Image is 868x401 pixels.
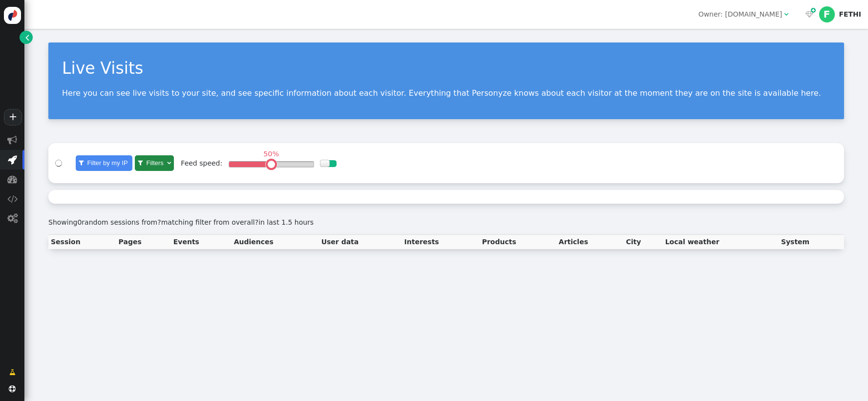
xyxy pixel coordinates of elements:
[4,109,21,126] a: +
[819,6,835,22] div: F
[138,160,143,166] span: 
[480,235,556,250] th: Products
[699,9,783,20] div: Owner: [DOMAIN_NAME]
[77,218,82,226] span: 0
[232,235,319,250] th: Audiences
[145,159,166,167] span: Filters
[4,7,21,24] img: logo-icon.svg
[9,385,16,392] span: 
[255,218,258,226] span: ?
[62,56,830,81] div: Live Visits
[79,160,84,166] span: 
[556,235,624,250] th: Articles
[116,235,171,250] th: Pages
[7,213,18,223] span: 
[48,235,116,250] th: Session
[663,235,779,250] th: Local weather
[135,155,174,171] a:  Filters 
[157,218,161,226] span: ?
[9,367,16,378] span: 
[805,11,813,18] span: 
[20,31,33,44] a: 
[8,155,17,165] span: 
[7,135,17,145] span: 
[48,217,844,228] div: Showing random sessions from matching filter from overall in last 1.5 hours
[779,235,844,250] th: System
[7,174,17,184] span: 
[171,235,232,250] th: Events
[76,155,132,171] a:  Filter by my IP
[167,160,171,166] span: 
[839,10,861,19] div: FETHI
[25,32,29,42] span: 
[402,235,480,250] th: Interests
[804,9,815,20] a:  
[623,235,662,250] th: City
[261,150,282,157] div: 50%
[319,235,402,250] th: User data
[784,11,788,18] span: 
[85,159,130,167] span: Filter by my IP
[2,363,22,381] a: 
[7,194,18,204] span: 
[181,158,222,169] div: Feed speed:
[811,6,816,15] span: 
[62,88,830,98] p: Here you can see live visits to your site, and see specific information about each visitor. Every...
